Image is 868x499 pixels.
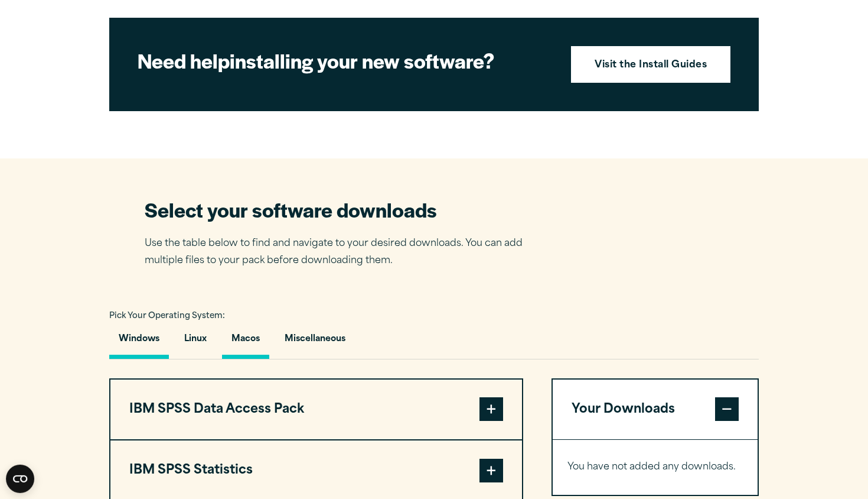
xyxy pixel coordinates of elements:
a: Visit the Install Guides [571,46,730,83]
button: Windows [109,325,169,359]
span: Pick Your Operating System: [109,312,225,320]
button: Miscellaneous [275,325,355,359]
button: Macos [222,325,269,359]
strong: Need help [138,46,230,74]
h2: Select your software downloads [145,196,540,223]
div: Your Downloads [553,439,758,495]
button: Open CMP widget [6,465,34,493]
button: IBM SPSS Data Access Pack [110,380,522,440]
p: Use the table below to find and navigate to your desired downloads. You can add multiple files to... [145,235,540,270]
strong: Visit the Install Guides [595,58,707,73]
p: You have not added any downloads. [567,459,743,476]
button: Your Downloads [553,380,758,440]
h2: installing your new software? [138,47,551,74]
button: Linux [175,325,216,359]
